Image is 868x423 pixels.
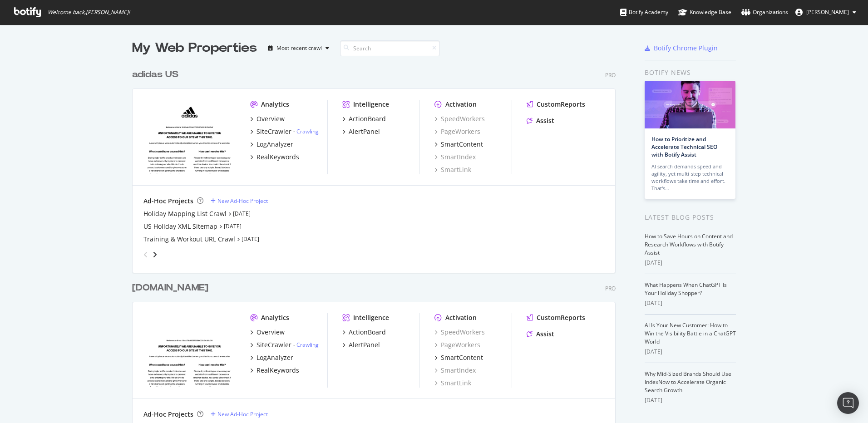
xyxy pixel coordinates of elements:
[250,340,319,349] a: SiteCrawler- Crawling
[434,140,483,149] a: SmartContent
[678,8,731,17] div: Knowledge Base
[143,313,236,387] img: adidas.ca
[250,140,293,149] a: LogAnalyzer
[224,222,242,230] a: [DATE]
[645,212,736,222] div: Latest Blog Posts
[256,366,299,375] div: RealKeywords
[250,353,293,362] a: LogAnalyzer
[233,210,251,217] a: [DATE]
[152,250,158,259] div: angle-right
[256,114,285,123] div: Overview
[143,410,193,419] div: Ad-Hoc Projects
[441,140,483,149] div: SmartContent
[788,5,863,20] button: [PERSON_NAME]
[256,328,285,337] div: Overview
[645,299,736,307] div: [DATE]
[143,222,217,231] a: US Holiday XML Sitemap
[434,127,480,136] a: PageWorkers
[645,68,736,78] div: Botify news
[143,209,227,218] a: Holiday Mapping List Crawl
[434,366,476,375] a: SmartIndex
[261,313,289,322] div: Analytics
[296,341,319,349] a: Crawling
[434,340,480,349] a: PageWorkers
[536,116,554,125] div: Assist
[741,8,788,17] div: Organizations
[537,100,585,109] div: CustomReports
[342,340,380,349] a: AlertPanel
[256,353,293,362] div: LogAnalyzer
[445,100,477,109] div: Activation
[143,100,236,173] img: adidas.com/us
[349,114,386,123] div: ActionBoard
[132,68,182,81] a: adidas US
[605,285,616,292] div: Pro
[250,114,285,123] a: Overview
[276,45,322,51] div: Most recent crawl
[645,396,736,404] div: [DATE]
[654,44,718,53] div: Botify Chrome Plugin
[434,114,485,123] a: SpeedWorkers
[293,128,319,135] div: -
[536,330,554,339] div: Assist
[645,44,718,53] a: Botify Chrome Plugin
[217,410,268,418] div: New Ad-Hoc Project
[645,81,735,128] img: How to Prioritize and Accelerate Technical SEO with Botify Assist
[250,152,299,162] a: RealKeywords
[651,163,729,192] div: AI search demands speed and agility, yet multi-step technical workflows take time and effort. Tha...
[256,127,291,136] div: SiteCrawler
[342,127,380,136] a: AlertPanel
[527,100,585,109] a: CustomReports
[143,197,193,206] div: Ad-Hoc Projects
[645,370,731,394] a: Why Mid-Sized Brands Should Use IndexNow to Accelerate Organic Search Growth
[434,328,485,337] a: SpeedWorkers
[256,140,293,149] div: LogAnalyzer
[48,9,130,16] span: Welcome back, [PERSON_NAME] !
[645,281,727,297] a: What Happens When ChatGPT Is Your Holiday Shopper?
[537,313,585,322] div: CustomReports
[651,135,717,158] a: How to Prioritize and Accelerate Technical SEO with Botify Assist
[353,313,389,322] div: Intelligence
[605,71,616,79] div: Pro
[132,281,208,295] div: [DOMAIN_NAME]
[527,313,585,322] a: CustomReports
[250,127,319,136] a: SiteCrawler- Crawling
[349,328,386,337] div: ActionBoard
[256,152,299,162] div: RealKeywords
[342,328,386,337] a: ActionBoard
[140,247,152,262] div: angle-left
[837,392,859,414] div: Open Intercom Messenger
[620,8,668,17] div: Botify Academy
[645,348,736,356] div: [DATE]
[296,128,319,135] a: Crawling
[132,68,178,81] div: adidas US
[434,152,476,162] a: SmartIndex
[256,340,291,349] div: SiteCrawler
[340,40,440,56] input: Search
[211,410,268,418] a: New Ad-Hoc Project
[434,379,471,388] a: SmartLink
[527,330,554,339] a: Assist
[445,313,477,322] div: Activation
[143,235,235,244] div: Training & Workout URL Crawl
[342,114,386,123] a: ActionBoard
[211,197,268,205] a: New Ad-Hoc Project
[434,353,483,362] a: SmartContent
[645,259,736,267] div: [DATE]
[217,197,268,205] div: New Ad-Hoc Project
[264,41,333,55] button: Most recent crawl
[349,127,380,136] div: AlertPanel
[250,328,285,337] a: Overview
[293,341,319,349] div: -
[645,321,736,345] a: AI Is Your New Customer: How to Win the Visibility Battle in a ChatGPT World
[806,8,849,16] span: Rachel Wright
[349,340,380,349] div: AlertPanel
